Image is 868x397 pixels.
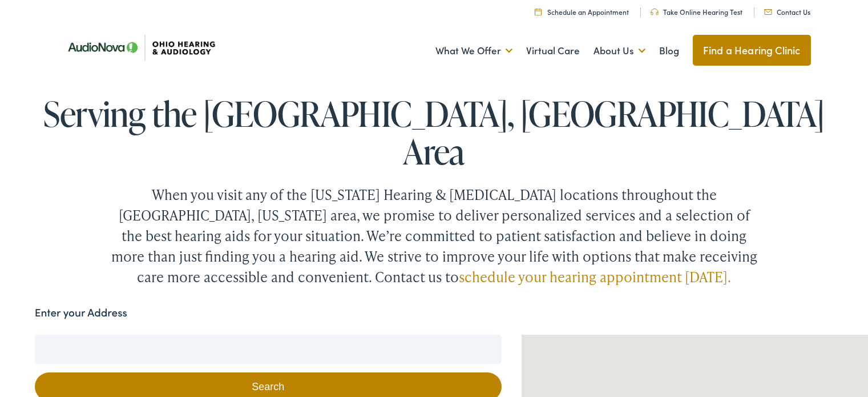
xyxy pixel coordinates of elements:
[459,267,731,286] a: schedule your hearing appointment [DATE].
[35,304,127,321] label: Enter your Address
[535,8,542,15] img: Calendar Icon to schedule a hearing appointment in Cincinnati, OH
[651,7,742,17] a: Take Online Hearing Test
[651,9,659,15] img: Headphones icone to schedule online hearing test in Cincinnati, OH
[764,7,810,17] a: Contact Us
[35,95,833,170] h1: Serving the [GEOGRAPHIC_DATA], [GEOGRAPHIC_DATA] Area
[435,30,512,72] a: What We Offer
[594,30,645,72] a: About Us
[535,7,629,17] a: Schedule an Appointment
[659,30,679,72] a: Blog
[764,9,772,15] img: Mail icon representing email contact with Ohio Hearing in Cincinnati, OH
[544,328,559,343] button: Search
[35,335,502,363] input: Enter your address or zip code
[693,35,811,66] a: Find a Hearing Clinic
[526,30,580,72] a: Virtual Care
[109,185,760,287] div: When you visit any of the [US_STATE] Hearing & [MEDICAL_DATA] locations throughout the [GEOGRAPHI...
